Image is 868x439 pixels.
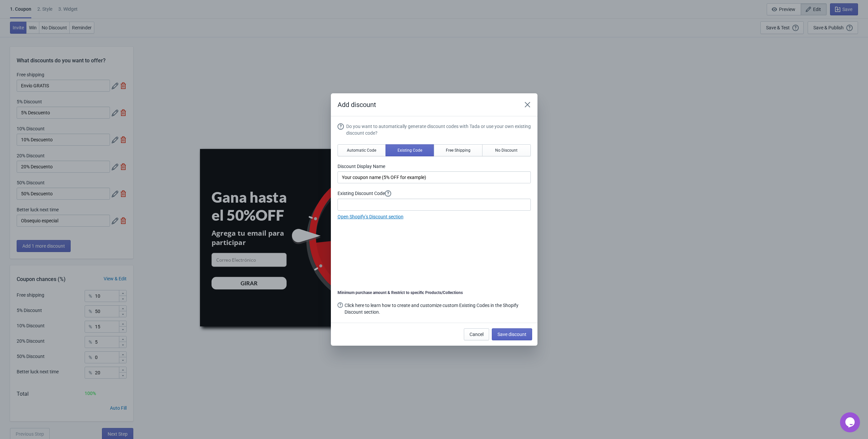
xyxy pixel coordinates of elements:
[464,328,489,340] button: Cancel
[338,100,515,109] h2: Add discount
[521,99,533,111] button: Close
[492,328,532,340] button: Save discount
[495,148,517,153] span: No Discount
[338,290,531,295] div: Minimum purchase amount & Restrict to specific Products/Collections
[338,144,386,156] button: Automatic Code
[497,332,526,337] span: Save discount
[446,148,470,153] span: Free Shipping
[482,144,531,156] button: No Discount
[338,190,531,197] label: Existing Discount Code
[386,144,434,156] button: Existing Code
[347,148,376,153] span: Automatic Code
[338,163,531,170] label: Discount Display Name
[469,332,483,337] span: Cancel
[345,302,530,315] div: Click here to learn how to create and customize custom Existing Codes in the Shopify Discount sec...
[398,148,422,153] span: Existing Code
[840,412,861,432] iframe: chat widget
[434,144,482,156] button: Free Shipping
[346,123,531,136] div: Do you want to automatically generate discount codes with Tada or use your own existing discount ...
[338,214,404,219] a: Open Shopify’s Discount section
